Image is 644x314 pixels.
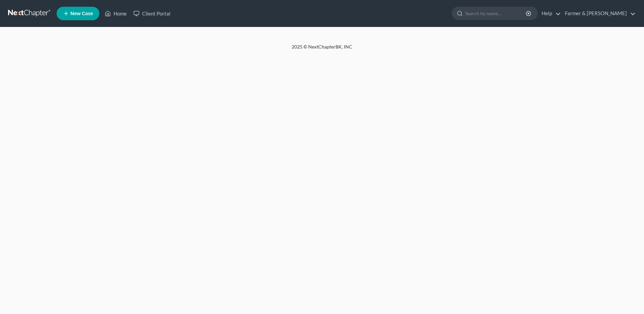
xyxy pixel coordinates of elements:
[70,11,93,16] span: New Case
[130,43,514,56] div: 2025 © NextChapterBK, INC
[561,7,636,20] a: Farmer & [PERSON_NAME]
[101,7,130,20] a: Home
[465,7,527,20] input: Search by name...
[130,7,174,20] a: Client Portal
[538,7,561,20] a: Help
